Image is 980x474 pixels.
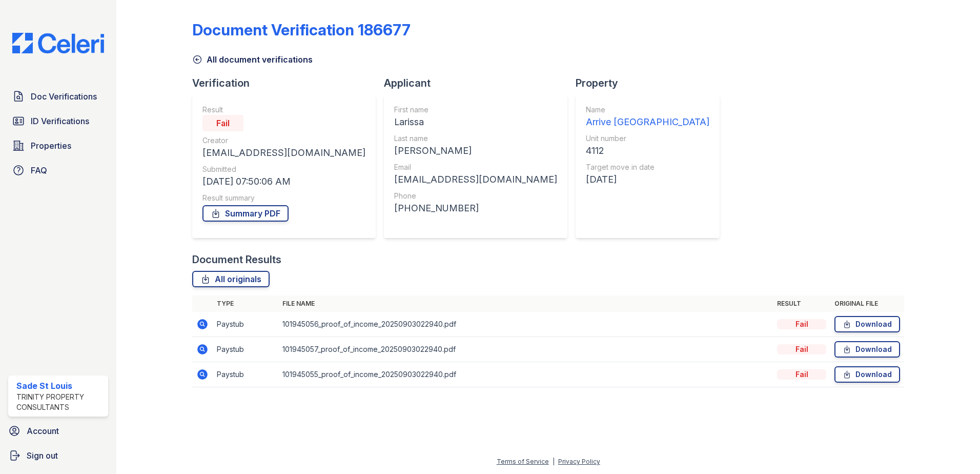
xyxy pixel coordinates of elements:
[202,146,365,160] div: [EMAIL_ADDRESS][DOMAIN_NAME]
[8,111,108,131] a: ID Verifications
[4,33,112,53] img: CE_Logo_Blue-a8612792a0a2168367f1c8372b55b34899dd931a85d93a1a3d3e32e68fde9ad4.png
[830,295,904,312] th: Original file
[16,380,104,392] div: Sade St Louis
[777,369,826,380] div: Fail
[394,133,557,144] div: Last name
[192,21,411,39] div: Document Verification 186677
[31,115,89,127] span: ID Verifications
[394,172,557,187] div: [EMAIL_ADDRESS][DOMAIN_NAME]
[394,105,557,115] div: First name
[558,458,600,465] a: Privacy Policy
[394,201,557,215] div: [PHONE_NUMBER]
[192,271,270,287] a: All originals
[576,76,728,90] div: Property
[394,191,557,201] div: Phone
[384,76,576,90] div: Applicant
[213,312,278,337] td: Paystub
[213,362,278,387] td: Paystub
[192,53,313,66] a: All document verifications
[27,425,59,437] span: Account
[8,160,108,181] a: FAQ
[278,295,773,312] th: File name
[202,205,289,222] a: Summary PDF
[586,172,709,187] div: [DATE]
[27,449,58,462] span: Sign out
[202,193,365,203] div: Result summary
[192,252,281,267] div: Document Results
[586,105,709,115] div: Name
[394,162,557,172] div: Email
[278,337,773,362] td: 101945057_proof_of_income_20250903022940.pdf
[16,392,104,412] div: Trinity Property Consultants
[586,162,709,172] div: Target move in date
[394,144,557,158] div: [PERSON_NAME]
[394,115,557,129] div: Larissa
[777,344,826,354] div: Fail
[202,174,365,189] div: [DATE] 07:50:06 AM
[202,135,365,146] div: Creator
[8,86,108,107] a: Doc Verifications
[4,445,112,466] a: Sign out
[586,133,709,144] div: Unit number
[586,105,709,129] a: Name Arrive [GEOGRAPHIC_DATA]
[31,140,71,152] span: Properties
[777,319,826,329] div: Fail
[4,421,112,441] a: Account
[278,362,773,387] td: 101945055_proof_of_income_20250903022940.pdf
[202,164,365,174] div: Submitted
[202,105,365,115] div: Result
[31,164,47,176] span: FAQ
[553,458,555,465] div: |
[213,337,278,362] td: Paystub
[586,115,709,129] div: Arrive [GEOGRAPHIC_DATA]
[202,115,243,131] div: Fail
[192,76,384,90] div: Verification
[834,366,900,383] a: Download
[834,341,900,358] a: Download
[213,295,278,312] th: Type
[586,144,709,158] div: 4112
[497,458,549,465] a: Terms of Service
[278,312,773,337] td: 101945056_proof_of_income_20250903022940.pdf
[773,295,830,312] th: Result
[31,90,97,103] span: Doc Verifications
[834,316,900,332] a: Download
[8,135,108,156] a: Properties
